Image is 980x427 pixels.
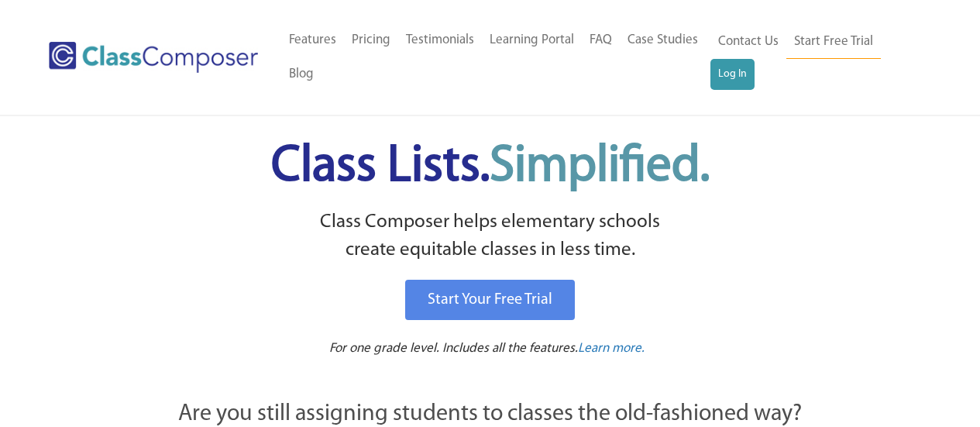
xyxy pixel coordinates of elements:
[490,142,710,192] span: Simplified.
[428,292,552,308] span: Start Your Free Trial
[398,23,482,57] a: Testimonials
[329,342,578,355] span: For one grade level. Includes all the features.
[344,23,398,57] a: Pricing
[578,342,645,355] span: Learn more.
[710,25,786,59] a: Contact Us
[281,57,322,91] a: Blog
[271,142,710,192] span: Class Lists.
[786,25,881,60] a: Start Free Trial
[710,59,755,90] a: Log In
[281,23,344,57] a: Features
[93,208,888,265] p: Class Composer helps elementary schools create equitable classes in less time.
[710,25,920,90] nav: Header Menu
[281,23,710,91] nav: Header Menu
[578,339,645,359] a: Learn more.
[405,280,575,320] a: Start Your Free Trial
[482,23,582,57] a: Learning Portal
[49,42,258,73] img: Class Composer
[582,23,620,57] a: FAQ
[620,23,706,57] a: Case Studies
